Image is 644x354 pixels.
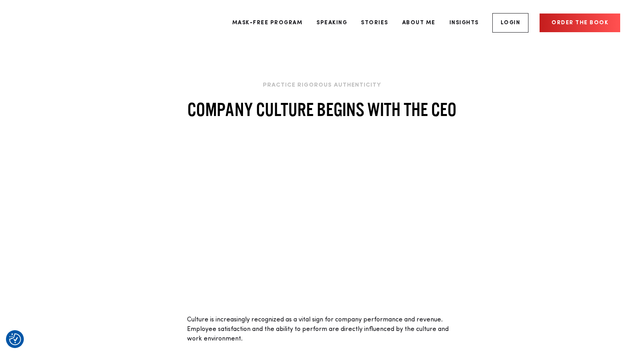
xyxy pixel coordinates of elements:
a: Order the book [540,14,620,32]
a: Login [492,13,529,33]
a: About Me [396,8,442,38]
a: Practice Rigorous Authenticity [263,82,381,88]
a: Speaking [310,8,353,38]
span: Culture is increasingly recognized as a vital sign for company performance and revenue. Employee ... [187,317,449,342]
a: Mask-Free Program [226,8,309,38]
button: Consent Preferences [9,333,21,345]
a: Company Logo Company Logo [24,15,71,31]
h2: Company Culture Begins with the CEO [187,97,457,121]
img: Company Logo [24,15,71,31]
img: Revisit consent button [9,333,21,345]
a: Stories [355,8,394,38]
a: Insights [443,8,485,38]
